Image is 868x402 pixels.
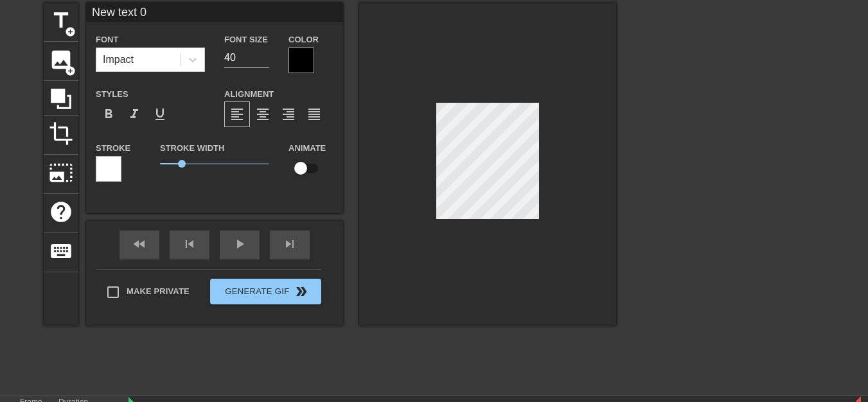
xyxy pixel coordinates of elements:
span: keyboard [49,239,73,263]
span: skip_next [282,236,297,252]
span: help [49,200,73,224]
span: play_arrow [232,236,247,252]
span: skip_previous [182,236,197,252]
label: Font [96,33,118,46]
span: add_circle [65,26,76,37]
button: Generate Gif [210,279,321,304]
span: Generate Gif [215,284,316,299]
span: fast_rewind [132,236,147,252]
span: format_bold [101,107,116,122]
span: Make Private [127,285,190,298]
span: format_align_justify [306,107,322,122]
span: title [49,8,73,33]
label: Font Size [224,33,268,46]
label: Alignment [224,88,274,101]
span: format_italic [127,107,142,122]
label: Styles [96,88,128,101]
span: format_align_center [255,107,270,122]
span: format_align_left [229,107,245,122]
div: Impact [103,52,134,67]
span: double_arrow [294,284,309,299]
label: Animate [288,142,326,155]
span: format_align_right [281,107,296,122]
label: Stroke Width [160,142,224,155]
span: image [49,48,73,72]
span: photo_size_select_large [49,161,73,185]
label: Color [288,33,319,46]
span: crop [49,121,73,146]
span: format_underline [152,107,168,122]
label: Stroke [96,142,130,155]
span: add_circle [65,66,76,76]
